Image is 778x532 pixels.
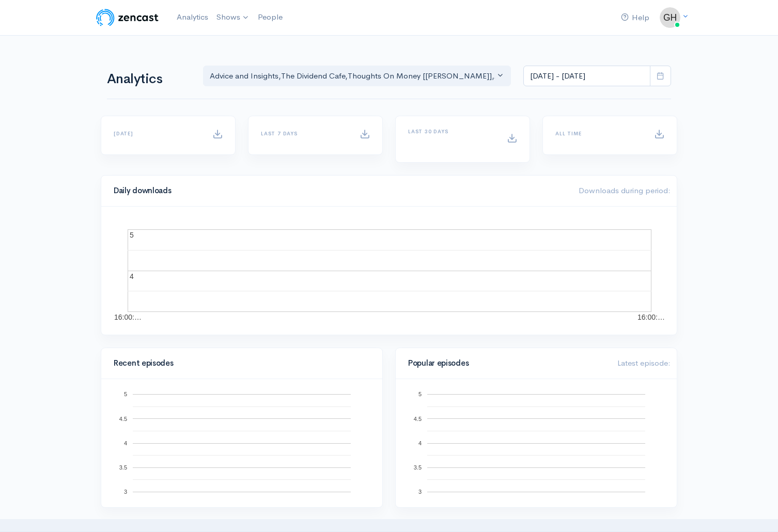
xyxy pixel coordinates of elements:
text: 5 [124,391,127,397]
span: Latest episode: [617,358,671,368]
text: 3.5 [414,464,422,471]
svg: A chart. [114,392,370,495]
input: analytics date range selector [523,66,650,87]
div: Advice and Insights , The Dividend Cafe , Thoughts On Money [[PERSON_NAME]] , Alt Blend , On the ... [210,70,495,82]
img: ... [660,7,680,28]
text: 5 [418,391,422,397]
a: Help [617,7,653,29]
text: 5 [130,231,134,239]
h4: Popular episodes [408,359,605,368]
text: 4 [130,272,134,280]
text: 4 [418,440,422,446]
span: Downloads during period: [579,185,671,195]
a: People [254,6,287,28]
text: 4.5 [414,415,422,421]
h6: [DATE] [114,131,200,136]
h4: Daily downloads [114,186,566,195]
a: Analytics [173,6,212,28]
h1: Analytics [107,72,191,87]
text: 16:00:… [637,313,665,321]
svg: A chart. [408,392,665,495]
button: Advice and Insights, The Dividend Cafe, Thoughts On Money [TOM], Alt Blend, On the Hook [203,66,511,87]
a: Shows [212,6,254,29]
img: ZenCast Logo [95,7,160,28]
text: 4.5 [119,415,127,421]
svg: A chart. [114,219,665,322]
h6: Last 7 days [261,131,347,136]
text: 3 [124,489,127,495]
text: 16:00:… [114,313,142,321]
text: 4 [124,440,127,446]
h6: Last 30 days [408,129,494,134]
h4: Recent episodes [114,359,364,368]
text: 3 [418,489,422,495]
h6: All time [555,131,642,136]
text: 3.5 [119,464,127,471]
